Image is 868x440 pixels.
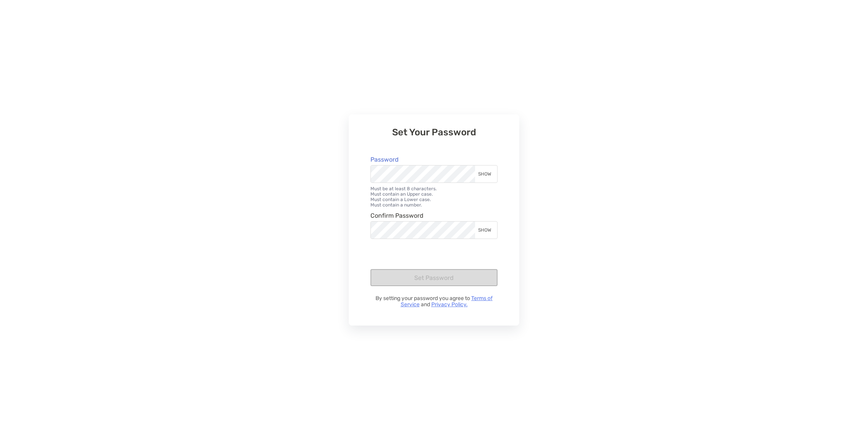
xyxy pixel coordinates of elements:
label: Password [370,156,399,163]
a: Privacy Policy. [431,301,468,308]
h3: Set Your Password [370,127,498,138]
li: Must be at least 8 characters. [370,186,498,191]
div: SHOW [475,165,497,182]
p: By setting your password you agree to and [370,295,498,308]
label: Confirm Password [370,212,424,219]
li: Must contain a number. [370,202,498,208]
li: Must contain a Lower case. [370,197,498,202]
li: Must contain an Upper case. [370,191,498,197]
a: Terms of Service [401,295,493,308]
div: SHOW [475,222,497,239]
